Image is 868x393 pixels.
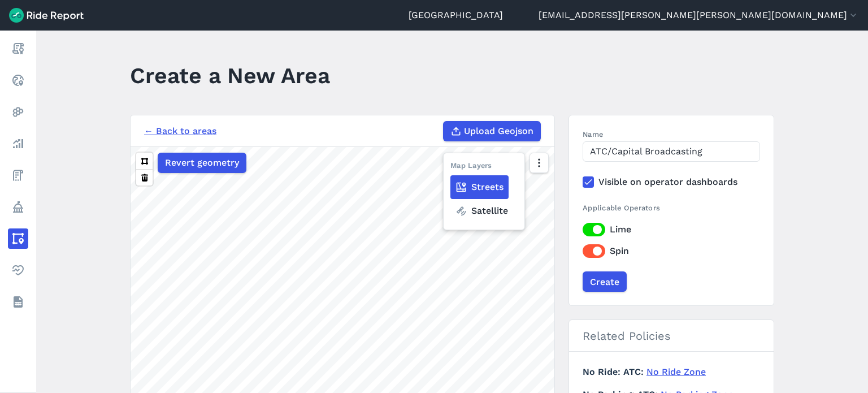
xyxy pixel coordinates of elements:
a: Analyze [8,133,28,154]
button: Delete [136,169,153,185]
div: Applicable Operators [583,202,760,213]
label: Lime [583,223,760,236]
label: Streets [450,175,509,199]
label: Spin [583,244,760,258]
h1: Create a New Area [130,60,330,91]
span: Revert geometry [165,156,239,170]
a: ← Back to areas [144,124,216,138]
label: Name [583,129,760,140]
div: Map Layers [450,160,492,175]
a: Areas [8,228,28,249]
input: Create [583,271,627,292]
a: Datasets [8,292,28,312]
img: Ride Report [9,8,84,23]
button: Polygon tool (p) [136,153,153,169]
label: Visible on operator dashboards [583,175,760,189]
span: No Ride: ATC [583,366,646,377]
a: Heatmaps [8,102,28,122]
a: Health [8,260,28,280]
a: Report [8,38,28,59]
a: [GEOGRAPHIC_DATA] [409,8,503,22]
h2: Related Policies [569,320,774,352]
button: [EMAIL_ADDRESS][PERSON_NAME][PERSON_NAME][DOMAIN_NAME] [539,8,859,22]
label: Satellite [450,199,513,223]
a: Fees [8,165,28,185]
input: Enter a name [583,141,760,162]
a: No Ride Zone [646,366,706,377]
button: Revert geometry [158,153,246,173]
a: Realtime [8,70,28,90]
span: Upload Geojson [464,124,533,138]
a: Policy [8,197,28,217]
